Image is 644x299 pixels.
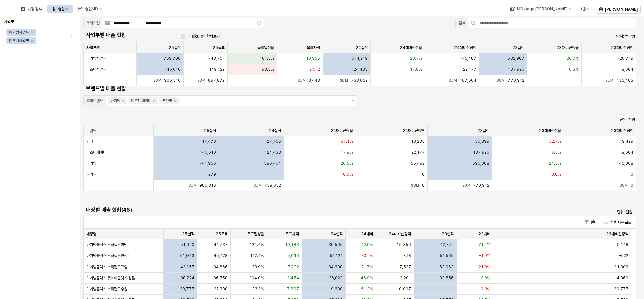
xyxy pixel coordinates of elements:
span: 738,652 [351,78,368,83]
span: 23실적 [477,128,489,133]
span: 22,177 [463,67,476,72]
span: 23대비신장액 [611,128,633,133]
span: 목표차액 [285,231,299,237]
div: 아가방사업부 [9,29,29,36]
span: 24대비신장액 [389,231,411,237]
span: -1.0% [479,253,490,258]
div: 영업 [58,7,65,11]
span: 20.0% [567,56,579,61]
span: 36,750 [213,275,228,281]
span: Sum [462,183,473,188]
span: 51,121 [330,253,343,258]
span: 145,487 [460,56,476,61]
span: 22,380 [214,286,228,292]
span: -37.1% [339,139,353,144]
span: 19,680 [329,286,343,292]
span: 24대비신장액 [454,45,476,50]
span: 51.3% [361,286,373,292]
span: 10,097 [397,286,411,292]
span: Sum [189,183,200,188]
span: 8,443 [308,78,320,83]
span: 124,433 [351,67,368,72]
span: 42.0% [361,242,373,247]
span: Sum [197,78,208,82]
span: 7,527 [399,264,411,270]
span: 155,492 [408,161,425,166]
span: 614,219 [352,56,368,61]
span: 사업부 [4,19,14,24]
span: 36,899 [475,139,489,144]
span: 51,043 [180,253,194,258]
span: 8,684 [622,67,633,72]
span: 9,148 [617,242,628,247]
div: 영업 [47,5,73,13]
p: 단위: 백만원 [503,33,635,40]
span: 아가방플렉스 스타필드고양 [86,264,127,270]
span: 23대비신장율 [556,45,579,50]
span: 120.9% [250,264,264,270]
span: 124,433 [265,150,281,155]
p: 단위: 천원 [503,117,635,123]
div: 조회기간 [86,20,100,26]
span: 부가부 [86,172,96,177]
span: 23실적 [512,45,524,50]
div: 검색 [459,20,465,26]
div: 아가방 [110,97,120,104]
span: 146,610 [164,67,181,72]
span: 41,737 [214,242,228,247]
div: MD page 이동 [506,5,575,13]
span: 770,912 [508,78,524,83]
span: 36,565 [328,242,343,247]
span: 아가방플렉스 롯데아울렛 의왕점 [86,275,135,281]
span: 23대비 [478,231,490,237]
div: Remove 아가방사업부 [31,31,33,34]
span: 7,397 [287,286,299,292]
span: 146,610 [200,150,216,155]
span: 101.5% [260,56,274,61]
span: 897,872 [208,78,225,83]
span: Sum [497,78,508,82]
span: 24실적 [356,45,368,50]
div: 영업MD [85,7,98,11]
span: -0.2% [362,253,373,258]
div: 부가부 [162,97,172,104]
span: 8,684 [622,150,633,155]
span: 아가방사업부 [86,56,106,61]
span: 759,706 [164,56,181,61]
span: Sum [298,78,309,82]
span: Sum [340,78,351,82]
div: 매장 검색 [28,7,42,11]
span: 24대비신장액 [402,128,425,133]
span: -78 [404,253,411,258]
button: 필터 [582,218,600,226]
span: -522 [619,253,628,258]
span: 23대비신장율 [539,128,561,133]
button: 매장 검색 [17,5,46,13]
span: Sum [411,183,422,188]
span: 7,292 [288,264,299,270]
span: 목표차액 [307,45,320,50]
span: 596,088 [472,161,489,166]
button: [PERSON_NAME] [596,5,641,14]
h5: 브랜드별 매출 현황 [86,85,494,92]
span: 23.7% [410,56,422,61]
span: 53,963 [439,264,454,270]
div: Menu item 6 [577,5,593,13]
span: Sum [449,78,460,82]
span: 104.0% [249,275,264,281]
span: 24대비신장율 [331,128,353,133]
span: 0 [631,172,633,177]
span: 45,428 [214,253,228,258]
span: 124.4% [250,242,264,247]
span: 25실적 [182,231,194,237]
button: 영업MD [74,5,106,13]
span: 137,926 [473,150,489,155]
span: Sum [605,78,616,82]
span: 33,856 [439,275,454,281]
span: 0 [631,183,633,188]
span: 26.5% [341,161,353,166]
span: 0.0% [343,172,353,177]
span: 748,751 [208,56,225,61]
